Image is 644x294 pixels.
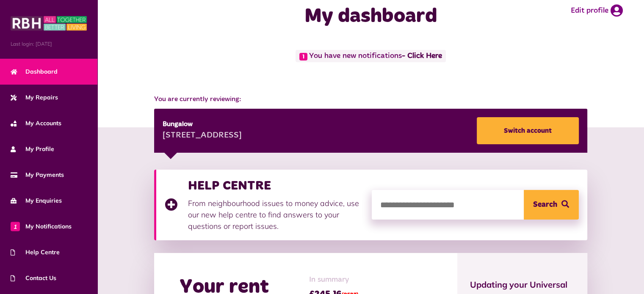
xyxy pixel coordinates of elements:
[11,67,58,76] span: Dashboard
[188,198,363,232] p: From neighbourhood issues to money advice, use our new help centre to find answers to your questi...
[11,40,87,48] span: Last login: [DATE]
[402,52,442,60] a: - Click Here
[11,170,64,179] span: My Payments
[163,119,242,129] div: Bungalow
[11,93,58,102] span: My Repairs
[309,274,359,286] span: In summary
[188,178,363,193] h3: HELP CENTRE
[11,248,60,257] span: Help Centre
[11,119,61,128] span: My Accounts
[11,222,72,231] span: My Notifications
[477,117,579,144] a: Switch account
[11,196,62,205] span: My Enquiries
[11,274,56,283] span: Contact Us
[524,190,579,220] button: Search
[571,4,623,17] a: Edit profile
[299,53,307,60] span: 1
[163,129,242,142] div: [STREET_ADDRESS]
[154,94,587,104] span: You are currently reviewing:
[11,222,20,231] span: 1
[11,15,87,32] img: MyRBH
[533,190,557,220] span: Search
[243,4,499,29] h1: My dashboard
[11,145,54,154] span: My Profile
[296,50,446,62] span: You have new notifications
